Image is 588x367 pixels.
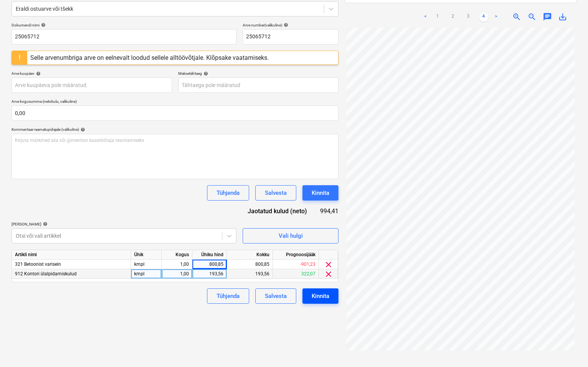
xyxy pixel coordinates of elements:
[11,99,338,105] p: Arve kogusumma (netokulu, valikuline)
[239,207,319,216] div: Jaotatud kulud (neto)
[312,188,329,198] div: Kinnita
[131,250,162,260] div: Ühik
[433,12,442,21] a: Page 1
[41,222,48,226] span: help
[11,29,237,44] input: Dokumendi nimi
[543,12,552,21] span: chat
[207,288,249,304] button: Tühjenda
[243,228,338,244] button: Vali hulgi
[39,23,46,27] span: help
[131,260,162,269] div: kmpl
[227,250,273,260] div: Kokku
[464,12,473,21] a: Page 3
[265,188,287,198] div: Salvesta
[421,12,430,21] a: Previous page
[527,12,537,21] span: zoom_out
[11,222,237,227] div: [PERSON_NAME]
[202,71,208,76] span: help
[195,260,223,269] div: 800,85
[255,288,296,304] button: Salvesta
[227,260,273,269] div: 800,85
[195,269,223,279] div: 193,56
[273,260,319,269] div: -901,23
[178,77,339,93] input: Tähtaega pole määratud
[12,250,131,260] div: Artikli nimi
[207,185,249,201] button: Tühjenda
[282,23,288,27] span: help
[178,71,339,76] div: Maksetähtaeg
[79,127,85,132] span: help
[11,77,172,93] input: Arve kuupäeva pole määratud.
[479,12,488,21] a: Page 4 is your current page
[243,23,338,28] div: Arve number (valikuline)
[217,291,240,301] div: Tühjenda
[192,250,227,260] div: Ühiku hind
[15,262,61,267] span: 321 Betoonist varisein
[324,260,333,269] span: clear
[165,260,189,269] div: 1,00
[273,269,319,279] div: 322,07
[15,271,77,276] span: 912 Kontori ülalpidamiskulud
[255,185,296,201] button: Salvesta
[11,127,338,132] div: Kommentaar raamatupidajale (valikuline)
[243,29,338,44] input: Arve number
[165,269,189,279] div: 1,00
[448,12,458,21] a: Page 2
[279,231,303,241] div: Vali hulgi
[302,185,338,201] button: Kinnita
[512,12,521,21] span: zoom_in
[491,12,501,21] a: Next page
[34,71,41,76] span: help
[30,54,269,61] div: Selle arvenumbriga arve on eelnevalt loodud sellele alltöövõtjale. Klõpsake vaatamiseks.
[11,23,237,28] div: Dokumendi nimi
[312,291,329,301] div: Kinnita
[558,12,567,21] span: save_alt
[302,288,338,304] button: Kinnita
[265,291,287,301] div: Salvesta
[131,269,162,279] div: kmpl
[324,270,333,279] span: clear
[227,269,273,279] div: 193,56
[319,207,338,216] div: 994,41
[162,250,192,260] div: Kogus
[11,105,338,121] input: Arve kogusumma (netokulu, valikuline)
[11,71,172,76] div: Arve kuupäev
[273,250,319,260] div: Prognoosijääk
[217,188,240,198] div: Tühjenda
